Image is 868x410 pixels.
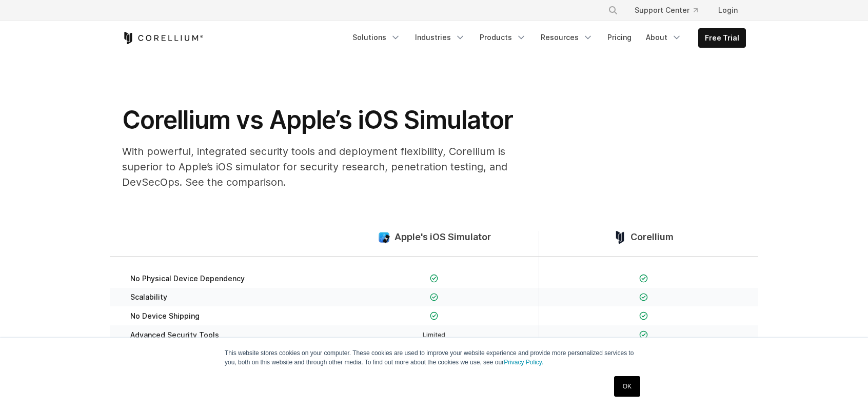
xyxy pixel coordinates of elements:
span: No Physical Device Dependency [130,274,245,283]
span: Scalability [130,292,167,302]
a: Free Trial [699,29,745,47]
div: Navigation Menu [346,28,746,48]
span: Advanced Security Tools [130,330,219,340]
a: Solutions [346,28,407,47]
a: Corellium Home [122,32,204,44]
p: This website stores cookies on your computer. These cookies are used to improve your website expe... [225,348,643,367]
button: Search [604,1,622,19]
a: OK [614,376,640,397]
img: Checkmark [639,311,648,320]
p: With powerful, integrated security tools and deployment flexibility, Corellium is superior to App... [122,144,532,190]
img: Checkmark [639,274,648,283]
a: Pricing [601,28,638,47]
div: Navigation Menu [596,1,746,19]
span: Limited [423,331,445,339]
span: No Device Shipping [130,311,200,321]
a: Resources [535,28,599,47]
a: Products [474,28,532,47]
img: Checkmark [639,293,648,302]
img: Checkmark [430,311,439,320]
a: About [640,28,688,47]
img: Checkmark [639,330,648,339]
h1: Corellium vs Apple’s iOS Simulator [122,105,532,135]
a: Support Center [626,1,706,19]
img: Checkmark [430,293,439,302]
a: Login [710,1,746,19]
span: Apple's iOS Simulator [394,231,491,243]
img: Checkmark [430,274,439,283]
span: Corellium [630,231,674,243]
img: compare_ios-simulator--large [378,231,390,244]
a: Industries [409,28,471,47]
a: Privacy Policy. [504,359,543,366]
